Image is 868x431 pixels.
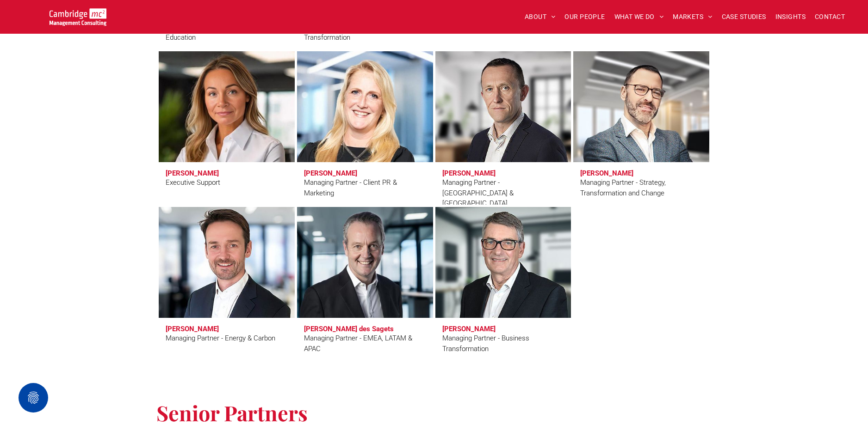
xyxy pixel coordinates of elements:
h3: [PERSON_NAME] [442,325,496,333]
a: CASE STUDIES [717,10,771,24]
a: Jason Jennings | Managing Partner - UK & Ireland [435,51,571,162]
div: Managing Partner - [GEOGRAPHIC_DATA] & [GEOGRAPHIC_DATA] [442,177,564,209]
h3: [PERSON_NAME] [304,169,357,177]
h3: [PERSON_NAME] des Sagets [304,325,394,333]
a: Your Business Transformed | Cambridge Management Consulting [50,10,106,19]
a: Jeff Owen | Managing Partner - Business Transformation [435,207,571,318]
a: MARKETS [668,10,717,24]
h3: [PERSON_NAME] [580,169,633,177]
h3: [PERSON_NAME] [166,169,219,177]
a: ABOUT [520,10,560,24]
span: Senior Partners [156,399,308,426]
a: Faye Holland | Managing Partner - Client PR & Marketing [297,51,433,162]
a: WHAT WE DO [610,10,669,24]
a: Mauro Mortali | Managing Partner - Strategy | Cambridge Management Consulting [573,51,709,162]
a: Kate Hancock | Executive Support | Cambridge Management Consulting [159,51,295,162]
a: Charles Orsel Des Sagets | Managing Partner - EMEA [297,207,433,318]
div: Managing Partner - Client PR & Marketing [304,177,426,198]
a: Pete Nisbet | Managing Partner - Energy & Carbon [155,204,298,321]
div: Managing Partner - EMEA, LATAM & APAC [304,333,426,354]
a: OUR PEOPLE [560,10,609,24]
a: INSIGHTS [771,10,810,24]
div: Executive Support [166,177,220,188]
div: Managing Partner - Energy & Carbon [166,333,275,344]
div: Managing Partner - Strategy, Transformation and Change [580,177,702,198]
img: Go to Homepage [50,8,106,26]
a: CONTACT [810,10,849,24]
div: Managing Partner - Business Transformation [442,333,564,354]
h3: [PERSON_NAME] [442,169,496,177]
h3: [PERSON_NAME] [166,325,219,333]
